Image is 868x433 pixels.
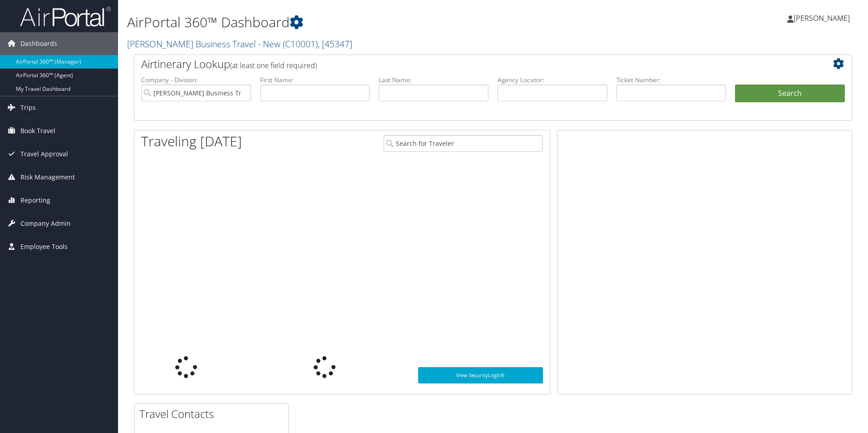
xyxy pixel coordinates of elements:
[20,143,68,165] span: Travel Approval
[20,189,50,212] span: Reporting
[260,75,370,85] label: First Name:
[318,38,352,50] span: , [ 45347 ]
[418,367,543,383] a: View SecurityLogic®
[735,85,845,103] button: Search
[20,212,71,235] span: Company Admin
[794,13,850,23] span: [PERSON_NAME]
[283,38,318,50] span: ( C10001 )
[379,75,488,85] label: Last Name:
[141,56,785,72] h2: Airtinerary Lookup
[20,166,75,189] span: Risk Management
[787,5,859,32] a: [PERSON_NAME]
[20,235,68,258] span: Employee Tools
[139,406,288,422] h2: Travel Contacts
[20,119,55,142] span: Book Travel
[616,75,726,85] label: Ticket Number:
[230,60,317,70] span: (at least one field required)
[498,75,607,85] label: Agency Locator:
[141,75,251,85] label: Company - Division:
[20,6,111,27] img: airportal-logo.png
[20,96,36,119] span: Trips
[20,32,57,55] span: Dashboards
[141,132,242,151] h1: Traveling [DATE]
[384,135,543,152] input: Search for Traveler
[127,38,352,50] a: [PERSON_NAME] Business Travel - New
[127,13,615,32] h1: AirPortal 360™ Dashboard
